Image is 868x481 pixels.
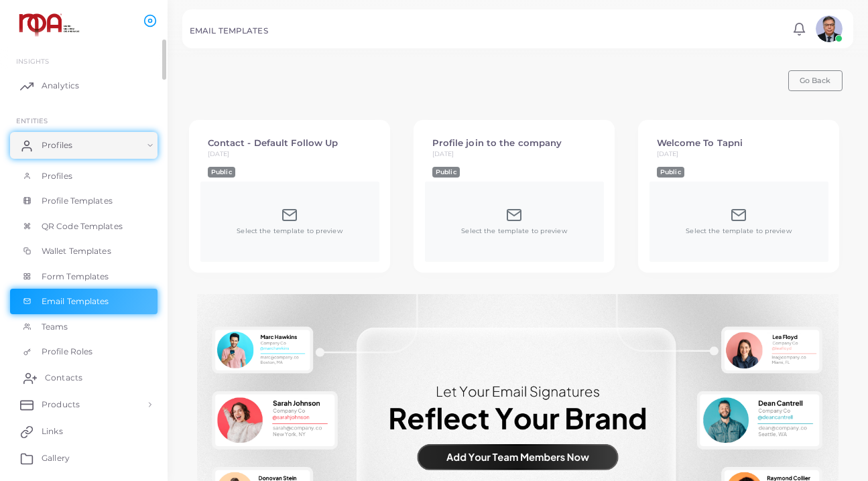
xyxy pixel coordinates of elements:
a: Gallery [10,445,158,472]
span: Wallet Templates [42,245,111,257]
a: Profile Roles [10,339,158,364]
a: Teams [10,314,158,340]
a: Analytics [10,72,158,99]
span: Gallery [42,452,70,464]
h4: Contact - Default Follow Up [208,138,372,149]
span: Analytics [42,80,79,92]
span: Form Templates [42,271,109,283]
button: Go Back [788,70,843,90]
small: [DATE] [657,150,679,157]
h5: EMAIL TEMPLATES [190,26,268,36]
span: Products [42,399,80,411]
a: Links [10,418,158,445]
h4: Profile join to the company [432,138,597,149]
span: Select the template to preview [686,226,791,236]
a: Wallet Templates [10,238,158,264]
span: Teams [42,321,68,333]
a: avatar [812,15,846,42]
span: Public [657,167,685,178]
span: Profiles [42,170,72,182]
span: Contacts [45,372,82,384]
a: Profiles [10,132,158,159]
span: Links [42,425,63,437]
a: Contacts [10,364,158,391]
span: Select the template to preview [237,226,342,236]
span: Profile Roles [42,346,92,358]
span: INSIGHTS [16,57,49,65]
span: Profile Templates [42,195,113,207]
a: Products [10,391,158,418]
span: Profiles [42,139,72,151]
span: ENTITIES [16,117,48,125]
a: Profile Templates [10,188,158,214]
span: Email Templates [42,295,109,307]
small: [DATE] [432,150,454,157]
span: Public [432,167,460,178]
span: Select the template to preview [461,226,566,236]
a: Profiles [10,163,158,189]
a: Email Templates [10,289,158,314]
span: QR Code Templates [42,220,123,232]
span: Public [208,167,236,178]
img: logo [12,13,86,38]
a: QR Code Templates [10,214,158,239]
span: Go Back [800,76,830,85]
h4: Welcome To Tapni [657,138,821,149]
img: avatar [816,15,843,42]
small: [DATE] [208,150,230,157]
a: Form Templates [10,264,158,289]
